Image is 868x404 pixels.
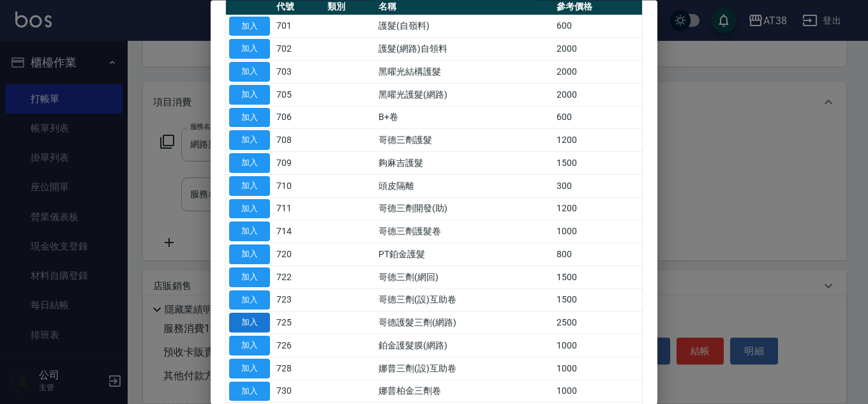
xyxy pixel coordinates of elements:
td: 722 [273,266,324,289]
button: 加入 [229,382,270,401]
button: 加入 [229,267,270,287]
td: 1000 [553,380,642,403]
td: 600 [553,107,642,130]
td: 哥德三劑(設)互助卷 [375,289,553,312]
td: 730 [273,380,324,403]
td: 2000 [553,84,642,107]
td: 723 [273,289,324,312]
button: 加入 [229,336,270,356]
td: 2000 [553,61,642,84]
td: 701 [273,15,324,38]
td: 1500 [553,266,642,289]
td: 娜普三劑(設)互助卷 [375,357,553,380]
td: 鉑金護髮膜(網路) [375,334,553,357]
td: 哥德三劑護髮 [375,129,553,152]
td: 1000 [553,220,642,243]
td: 703 [273,61,324,84]
td: 1200 [553,198,642,221]
td: 725 [273,311,324,334]
td: 頭皮隔離 [375,175,553,198]
button: 加入 [229,63,270,82]
td: 2500 [553,311,642,334]
td: 706 [273,107,324,130]
button: 加入 [229,85,270,105]
button: 加入 [229,222,270,242]
td: 黑曜光護髮(網路) [375,84,553,107]
td: 護髮(自嶺料) [375,15,553,38]
td: 哥德三劑開發(助) [375,198,553,221]
td: 2000 [553,38,642,61]
button: 加入 [229,245,270,265]
td: 720 [273,243,324,266]
td: 1000 [553,334,642,357]
td: B+卷 [375,107,553,130]
td: 705 [273,84,324,107]
button: 加入 [229,17,270,36]
button: 加入 [229,40,270,59]
td: 1000 [553,357,642,380]
td: 726 [273,334,324,357]
td: 300 [553,175,642,198]
td: 711 [273,198,324,221]
td: 哥德護髮三劑(網路) [375,311,553,334]
td: 710 [273,175,324,198]
button: 加入 [229,199,270,219]
button: 加入 [229,108,270,128]
td: 哥德三劑護髮卷 [375,220,553,243]
td: 800 [553,243,642,266]
td: 600 [553,15,642,38]
td: 728 [273,357,324,380]
td: 714 [273,220,324,243]
button: 加入 [229,290,270,310]
td: 夠麻吉護髮 [375,152,553,175]
button: 加入 [229,313,270,333]
button: 加入 [229,359,270,378]
td: 護髮(網路)自領料 [375,38,553,61]
button: 加入 [229,131,270,151]
td: 1500 [553,152,642,175]
td: 1200 [553,129,642,152]
td: 709 [273,152,324,175]
td: PT鉑金護髮 [375,243,553,266]
td: 哥德三劑(網回) [375,266,553,289]
td: 708 [273,129,324,152]
td: 黑曜光結構護髮 [375,61,553,84]
button: 加入 [229,176,270,196]
td: 1500 [553,289,642,312]
td: 702 [273,38,324,61]
td: 娜普柏金三劑卷 [375,380,553,403]
button: 加入 [229,154,270,174]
